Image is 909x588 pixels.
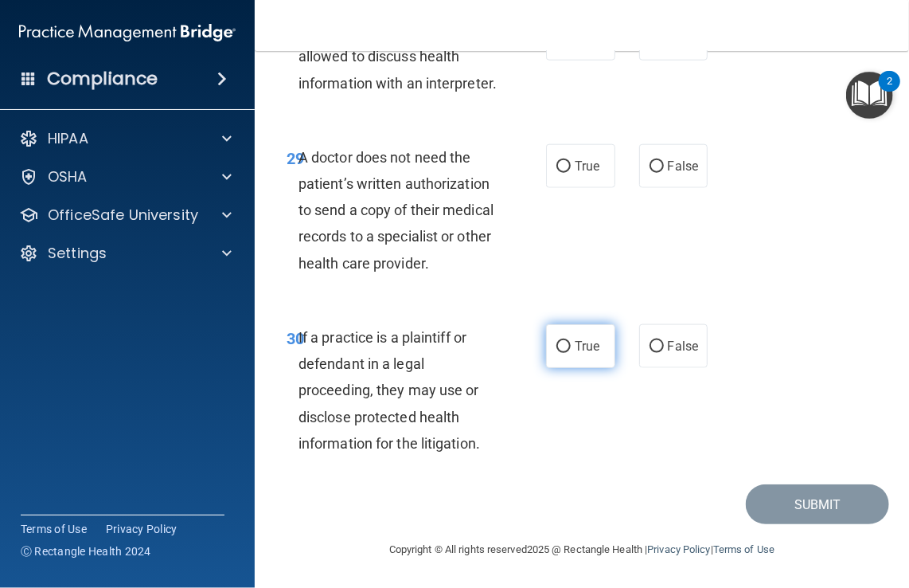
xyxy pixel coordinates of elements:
[556,161,571,173] input: True
[19,129,232,148] a: HIPAA
[746,484,889,525] button: Submit
[21,521,87,537] a: Terms of Use
[48,206,198,225] p: OfficeSafe University
[668,159,699,174] span: False
[291,524,872,575] div: Copyright © All rights reserved 2025 @ Rectangle Health | |
[287,329,304,348] span: 30
[575,339,599,354] span: True
[298,22,497,91] span: A healthcare provider is allowed to discuss health information with an interpreter.
[650,341,664,353] input: False
[829,480,890,540] iframe: Drift Widget Chat Controller
[48,244,107,263] p: Settings
[19,167,232,186] a: OSHA
[21,543,151,559] span: Ⓒ Rectangle Health 2024
[713,543,774,555] a: Terms of Use
[19,17,236,49] img: PMB logo
[47,68,158,90] h4: Compliance
[298,149,494,272] span: A doctor does not need the patient’s written authorization to send a copy of their medical record...
[575,159,599,174] span: True
[19,244,232,263] a: Settings
[650,161,664,173] input: False
[846,72,893,119] button: Open Resource Center, 2 new notifications
[887,81,892,102] div: 2
[106,521,178,537] a: Privacy Policy
[556,341,571,353] input: True
[287,149,304,168] span: 29
[19,206,232,225] a: OfficeSafe University
[48,167,88,186] p: OSHA
[48,129,88,148] p: HIPAA
[298,329,480,452] span: If a practice is a plaintiff or defendant in a legal proceeding, they may use or disclose protect...
[668,339,699,354] span: False
[647,543,710,555] a: Privacy Policy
